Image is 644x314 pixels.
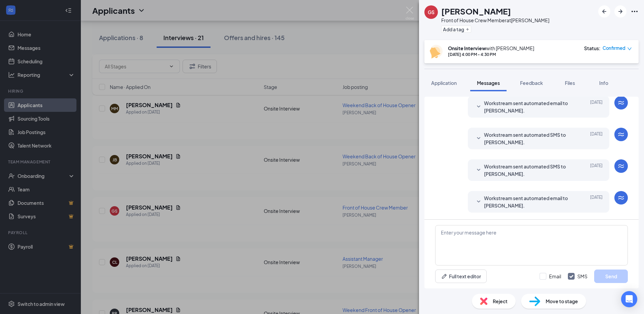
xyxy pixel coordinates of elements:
span: down [627,46,632,51]
div: GS [428,9,434,15]
span: Application [431,80,457,86]
span: Info [599,80,608,86]
span: Workstream sent automated email to [PERSON_NAME]. [484,99,572,114]
svg: Pen [441,273,448,280]
span: Reject [493,297,508,305]
button: ArrowLeftNew [598,5,610,18]
div: [DATE] 4:00 PM - 4:30 PM [448,52,534,57]
svg: ArrowLeftNew [600,7,608,15]
svg: SmallChevronDown [475,134,483,143]
svg: WorkstreamLogo [617,99,625,107]
svg: ArrowRight [616,7,624,15]
span: Workstream sent automated SMS to [PERSON_NAME]. [484,131,572,146]
span: Files [565,80,575,86]
span: Workstream sent automated email to [PERSON_NAME]. [484,194,572,209]
button: Full text editorPen [435,270,487,283]
svg: Ellipses [631,7,639,15]
svg: WorkstreamLogo [617,130,625,138]
svg: SmallChevronDown [475,198,483,206]
b: Onsite Interview [448,45,486,51]
svg: Plus [465,27,470,31]
div: with [PERSON_NAME] [448,45,534,52]
div: Front of House Crew Member at [PERSON_NAME] [441,17,549,24]
span: [DATE] [590,131,603,146]
button: PlusAdd a tag [441,26,471,33]
svg: SmallChevronDown [475,103,483,111]
span: [DATE] [590,194,603,209]
h1: [PERSON_NAME] [441,5,511,17]
span: Confirmed [603,45,625,52]
button: Send [594,270,628,283]
span: [DATE] [590,99,603,114]
svg: SmallChevronDown [475,166,483,174]
svg: WorkstreamLogo [617,162,625,170]
div: Status : [584,45,601,52]
span: [DATE] [590,163,603,178]
span: Workstream sent automated SMS to [PERSON_NAME]. [484,163,572,178]
svg: WorkstreamLogo [617,194,625,202]
span: Messages [477,80,500,86]
button: ArrowRight [614,5,626,18]
div: Open Intercom Messenger [621,291,637,307]
span: Feedback [520,80,543,86]
span: Move to stage [546,297,578,305]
